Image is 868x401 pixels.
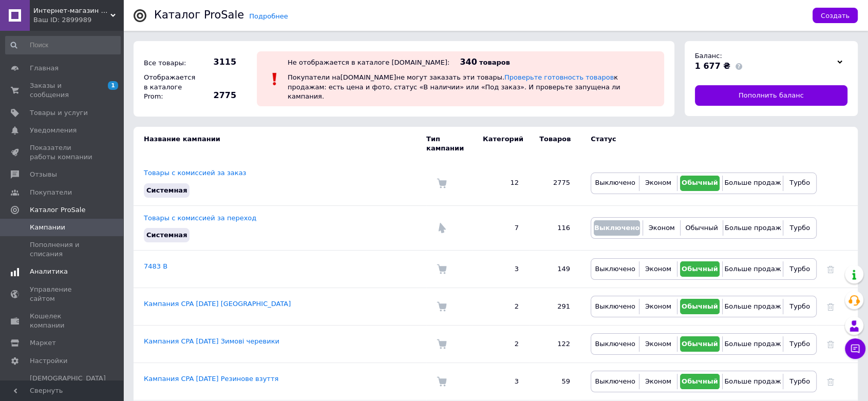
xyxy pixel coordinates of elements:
div: Ваш ID: 2899989 [33,15,123,25]
span: Эконом [645,377,671,385]
button: Выключено [594,374,636,389]
button: Турбо [786,176,814,191]
span: Баланс: [695,52,722,60]
a: Удалить [827,302,834,310]
button: Эконом [642,261,674,277]
span: Обычный [682,265,718,273]
button: Больше продаж [725,261,780,277]
div: Все товары: [141,56,198,70]
button: Эконом [642,176,674,191]
span: Аналитика [30,267,68,276]
a: Подробнее [249,12,288,20]
button: Обычный [680,374,720,389]
button: Больше продаж [725,176,780,191]
input: Поиск [5,36,121,54]
span: Обычный [682,340,718,348]
a: Кампания CPA [DATE] Резинове взуття [144,375,278,383]
button: Больше продаж [725,374,780,389]
span: Интернет-магазин профилактически ортопедической обуви "Здоровые ножки" [33,6,110,15]
span: Больше продаж [724,265,781,273]
button: Чат с покупателем [845,338,865,359]
button: Турбо [786,336,814,352]
span: Больше продаж [724,340,781,348]
span: Системная [146,231,187,239]
span: Эконом [649,224,675,232]
img: Комиссия за заказ [437,301,447,312]
span: Турбо [789,265,810,273]
button: Эконом [646,220,677,236]
button: Больше продаж [725,336,780,352]
button: Эконом [642,336,674,352]
span: Главная [30,64,59,73]
a: Удалить [827,377,834,385]
div: Не отображается в каталоге [DOMAIN_NAME]: [288,59,449,66]
span: 2775 [200,90,236,101]
span: Отзывы [30,170,57,179]
td: 291 [529,288,580,326]
img: Комиссия за заказ [437,376,447,387]
span: Больше продаж [724,302,781,310]
button: Выключено [594,176,636,191]
span: Эконом [645,302,671,310]
img: Комиссия за заказ [437,178,447,188]
span: Пополнения и списания [30,240,95,259]
td: Название кампании [134,127,426,161]
span: Больше продаж [724,377,781,385]
span: Пополнить баланс [739,91,804,100]
button: Больше продаж [726,220,780,236]
button: Эконом [642,374,674,389]
span: Создать [821,12,850,20]
a: Товары с комиссией за переход [144,214,256,222]
span: Кампании [30,223,65,232]
span: Каталог ProSale [30,205,85,215]
span: Больше продаж [724,179,781,186]
span: Покупатели [30,188,72,197]
span: Выключено [595,340,635,348]
td: 59 [529,363,580,400]
td: 7 [473,205,529,250]
div: Каталог ProSale [154,10,244,21]
span: Настройки [30,356,67,366]
button: Турбо [786,374,814,389]
button: Обычный [683,220,720,236]
button: Турбо [786,261,814,277]
span: 1 677 ₴ [695,61,730,71]
span: Турбо [789,179,810,186]
span: Показатели работы компании [30,143,95,162]
button: Создать [813,8,858,23]
span: Товары и услуги [30,108,88,118]
span: Управление сайтом [30,285,95,303]
span: Покупатели на [DOMAIN_NAME] не могут заказать эти товары. к продажам: есть цена и фото, статус «В... [288,73,620,100]
td: Тип кампании [426,127,473,161]
button: Обычный [680,176,720,191]
button: Обычный [680,299,720,314]
span: Обычный [682,302,718,310]
img: Комиссия за переход [437,223,447,233]
td: 12 [473,161,529,205]
button: Больше продаж [725,299,780,314]
span: Выключено [595,265,635,273]
span: 340 [460,57,477,67]
span: Выключено [595,377,635,385]
button: Турбо [786,299,814,314]
a: Проверьте готовность товаров [504,73,614,81]
span: Больше продаж [725,224,781,232]
span: Выключено [595,179,635,186]
td: 3 [473,251,529,288]
td: 2775 [529,161,580,205]
td: 2 [473,288,529,326]
span: Эконом [645,340,671,348]
button: Эконом [642,299,674,314]
button: Выключено [594,220,640,236]
span: Выключено [595,302,635,310]
span: Маркет [30,338,56,348]
td: 3 [473,363,529,400]
span: 3115 [200,56,236,68]
img: :exclamation: [267,71,282,87]
span: Турбо [789,340,810,348]
td: 2 [473,326,529,363]
span: Кошелек компании [30,312,95,330]
span: Эконом [645,265,671,273]
button: Выключено [594,261,636,277]
td: Статус [580,127,817,161]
